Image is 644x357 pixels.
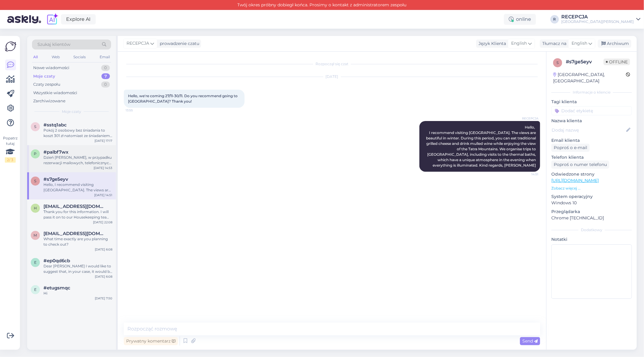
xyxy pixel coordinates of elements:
span: Offline [604,59,630,65]
div: Informacje o kliencie [551,90,632,95]
span: Send [522,338,538,344]
div: online [504,14,536,25]
div: Nowe wiadomości [33,65,69,71]
img: Askly Logo [5,41,16,52]
span: hall.r3@hotmail.co.uk [43,204,106,209]
div: Email [98,53,111,61]
div: # s7ge5eyv [566,58,604,65]
span: e [34,260,37,265]
span: RECEPCJA [516,116,538,121]
p: System operacyjny [551,193,632,200]
div: Tłumacz na [540,40,566,47]
p: Odwiedzone strony [551,171,632,177]
div: Dzień [PERSON_NAME], w przypadku rezerwacji mailowych, telefonicznych lub booking itp. opłata pob... [43,155,112,166]
span: Szukaj klientów [37,41,70,48]
span: #sstq1abc [43,122,67,128]
p: Notatki [551,236,632,243]
div: Język Klienta [476,40,506,47]
span: s [34,179,37,183]
span: m [34,233,37,237]
span: #palbf7wx [43,149,69,155]
div: [DATE] 6:08 [95,247,112,252]
input: Dodaj nazwę [552,127,625,133]
span: #etugsmqc [43,285,70,291]
div: prowadzenie czatu [157,40,199,47]
div: Popatrz tutaj [5,135,16,163]
span: English [572,40,587,47]
a: Explore AI [61,14,96,24]
p: Email klienta [551,137,632,144]
span: 13:55 [126,108,148,113]
div: Zarchiwizowane [33,98,66,104]
div: [DATE] 14:53 [94,166,112,170]
div: [DATE] 6:08 [95,274,112,279]
div: RECEPCJA [561,14,634,19]
div: Poproś o numer telefonu [551,161,609,169]
span: Moje czaty [62,109,81,114]
div: Thank you for this information. I will pass it on to our Housekeeping team :) [43,209,112,220]
div: Web [50,53,61,61]
span: RECEPCJA [127,40,149,47]
div: 7 [101,73,110,79]
div: Hi [43,291,112,296]
div: Wszystkie wiadomości [33,90,77,96]
div: Archiwum [598,40,631,48]
div: [DATE] 17:17 [95,139,112,143]
div: [DATE] 7:50 [95,296,112,301]
div: Dodatkowy [551,227,632,233]
p: Telefon klienta [551,154,632,161]
p: Tagi klienta [551,99,632,105]
span: marsavva168@gmail.com [43,231,106,236]
p: Windows 10 [551,200,632,206]
div: Hello, I recommend visiting [GEOGRAPHIC_DATA]. The views are beautiful in winter. During this per... [43,182,112,193]
span: #ep0qd6cb [43,258,70,263]
p: Zobacz więcej ... [551,186,632,191]
input: Dodać etykietę [551,106,632,115]
div: Poproś o e-mail [551,144,590,152]
a: RECEPCJA[GEOGRAPHIC_DATA][PERSON_NAME] [561,14,640,24]
div: What time exactly are you planning to check out? [43,236,112,247]
span: s [34,124,37,129]
p: Nazwa klienta [551,118,632,124]
span: e [34,287,37,292]
div: 2 / 3 [5,157,16,163]
a: [URL][DOMAIN_NAME] [551,178,599,183]
div: R [550,15,559,24]
div: [DATE] 22:08 [93,220,112,225]
div: [DATE] 14:51 [94,193,112,197]
span: Hello, we're coming 27/11-30/11. Do you recommend going to [GEOGRAPHIC_DATA]? Thank you! [128,94,239,104]
div: 0 [101,65,110,71]
div: Czaty zespołu [33,81,60,88]
span: 14:51 [516,172,538,177]
span: p [34,151,37,156]
div: [GEOGRAPHIC_DATA], [GEOGRAPHIC_DATA] [553,72,626,84]
div: Moje czaty [33,73,55,79]
p: Chrome [TECHNICAL_ID] [551,215,632,221]
span: English [511,40,527,47]
div: Rozpoczął się czat [124,61,540,67]
p: Przeglądarka [551,209,632,215]
img: explore-ai [46,13,59,26]
div: [DATE] [124,74,540,79]
div: Dear [PERSON_NAME] I would like to suggest that, in your case, it would be best to plan the reser... [43,263,112,274]
div: Pokój 2 osobowy bez śniadania to koszt 301 zł natomiast ze śniadaniem 442 zł za dobę. [43,128,112,139]
div: Socials [72,53,87,61]
span: h [34,206,37,210]
div: All [32,53,39,61]
div: [GEOGRAPHIC_DATA][PERSON_NAME] [561,19,634,24]
div: Prywatny komentarz [124,337,178,345]
div: 0 [101,81,110,88]
span: #s7ge5eyv [43,177,68,182]
span: s [557,60,559,65]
